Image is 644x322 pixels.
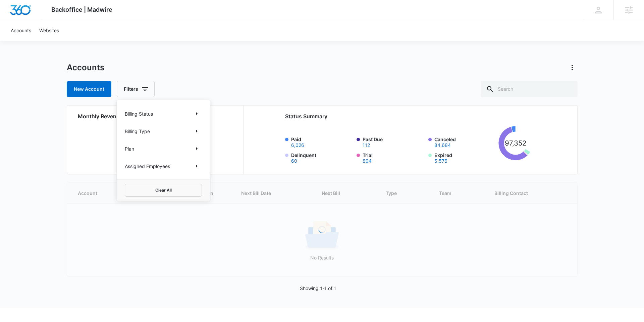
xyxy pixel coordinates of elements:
[125,145,134,152] p: Plan
[567,62,578,73] button: Actions
[191,126,202,136] button: Show Billing Type filters
[191,108,202,119] button: Show Billing Status filters
[117,81,155,97] button: Filters
[285,112,533,120] h2: Status Summary
[363,152,424,163] label: Trial
[300,285,336,292] p: Showing 1-1 of 1
[67,81,111,97] a: New Account
[434,152,496,163] label: Expired
[35,20,63,41] a: Websites
[67,63,104,73] h1: Accounts
[191,161,202,171] button: Show Assigned Employees filters
[291,159,297,163] button: Delinquent
[291,152,353,163] label: Delinquent
[363,143,370,148] button: Past Due
[434,143,451,148] button: Canceled
[125,110,153,117] p: Billing Status
[363,159,372,163] button: Trial
[291,143,304,148] button: Paid
[191,143,202,154] button: Show Plan filters
[291,136,353,148] label: Paid
[78,112,235,120] h2: Monthly Revenue
[51,6,112,13] span: Backoffice | Madwire
[363,136,424,148] label: Past Due
[7,20,35,41] a: Accounts
[125,128,150,135] p: Billing Type
[505,139,526,147] tspan: 97,352
[434,159,447,163] button: Expired
[481,81,578,97] input: Search
[125,163,170,170] p: Assigned Employees
[434,136,496,148] label: Canceled
[125,184,202,197] button: Clear All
